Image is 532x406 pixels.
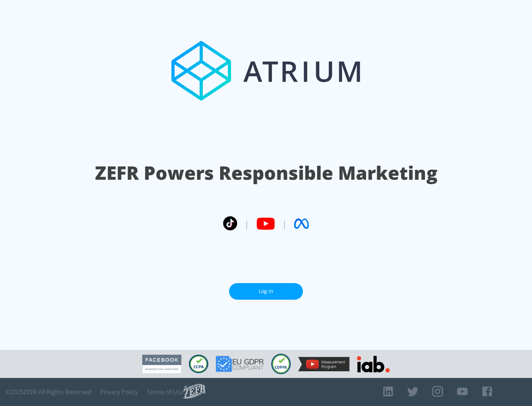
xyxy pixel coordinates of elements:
a: Privacy Policy [100,388,138,396]
img: GDPR Compliant [216,356,264,372]
span: | [245,218,249,229]
span: © 2025 ZEFR All Rights Reserved [6,388,91,396]
img: IAB [357,356,390,372]
h1: ZEFR Powers Responsible Marketing [95,160,437,186]
a: Terms of Use [147,388,184,396]
img: YouTube Measurement Program [298,357,349,371]
img: COPPA Compliant [271,354,291,374]
img: CCPA Compliant [189,355,208,373]
a: Log In [229,283,303,300]
img: Facebook Marketing Partner [142,355,181,374]
span: | [282,218,287,229]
